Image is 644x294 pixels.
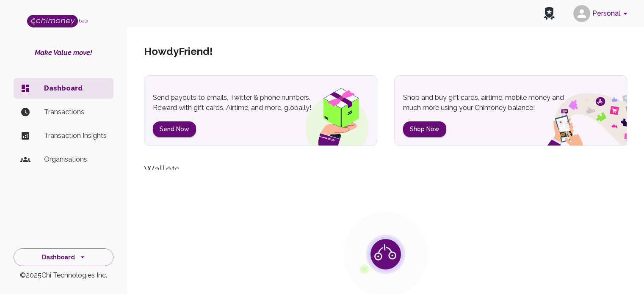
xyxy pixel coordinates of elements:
p: Organisations [44,154,107,165]
p: Dashboard [44,83,107,93]
p: Transactions [44,107,107,117]
h5: Howdy Friend ! [144,45,213,58]
p: Send payouts to emails, Twitter & phone numbers. Reward with gift cards, Airtime, and more, globa... [153,93,332,113]
button: Shop Now [403,121,446,137]
button: Send Now [153,121,196,137]
button: account of current user [570,3,634,25]
button: Dashboard [14,248,113,267]
p: Shop and buy gift cards, airtime, mobile money and much more using your Chimoney balance! [403,93,583,113]
img: gift box [290,82,377,146]
img: social spend [525,84,627,146]
img: Logo [27,15,78,27]
span: beta [79,18,88,23]
p: Transaction Insights [44,131,107,141]
h5: Wallets [144,163,627,176]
